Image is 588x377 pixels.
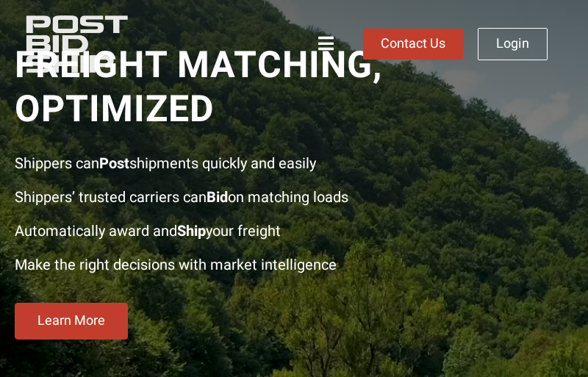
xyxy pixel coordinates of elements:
img: PostBidShip [26,15,186,73]
p: Automatically award and your freight [15,220,498,243]
p: Shippers’ trusted carriers can on matching loads [15,187,498,209]
span: Freight Matching, Optimized [15,44,498,132]
a: Contact Us [363,29,463,60]
span: Learn More [37,315,105,328]
a: Learn More [15,303,128,340]
strong: Bid [207,187,228,208]
span: Contact Us [381,37,445,51]
strong: Ship [177,220,206,242]
p: Make the right decisions with market intelligence [15,254,498,276]
p: Shippers can shipments quickly and easily [15,153,498,175]
strong: Post [99,153,129,174]
span: Login [496,37,529,51]
a: Login [478,28,548,60]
